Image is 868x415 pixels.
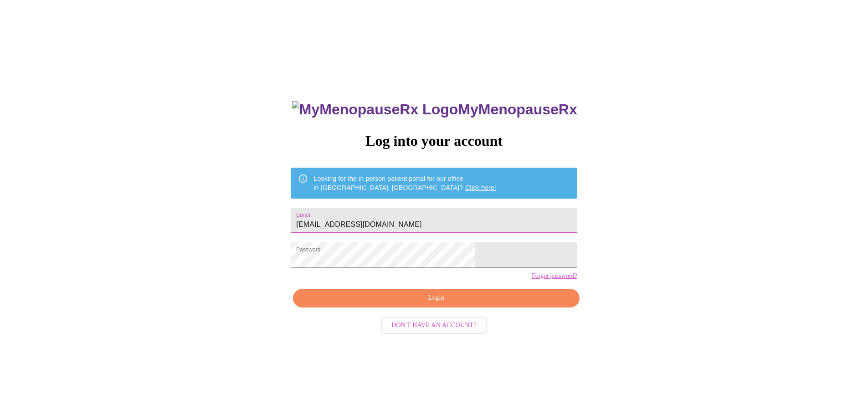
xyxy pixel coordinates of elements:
span: Don't have an account? [391,320,477,331]
a: Don't have an account? [379,321,489,328]
span: Login [303,292,569,304]
img: MyMenopauseRx Logo [292,101,458,118]
button: Don't have an account? [381,317,487,334]
div: Looking for the in person patient portal for our office in [GEOGRAPHIC_DATA], [GEOGRAPHIC_DATA]? [313,170,496,196]
h3: Log into your account [291,133,577,149]
a: Click here! [465,184,496,191]
h3: MyMenopauseRx [292,101,577,118]
a: Forgot password? [532,272,577,280]
button: Login [293,289,579,307]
